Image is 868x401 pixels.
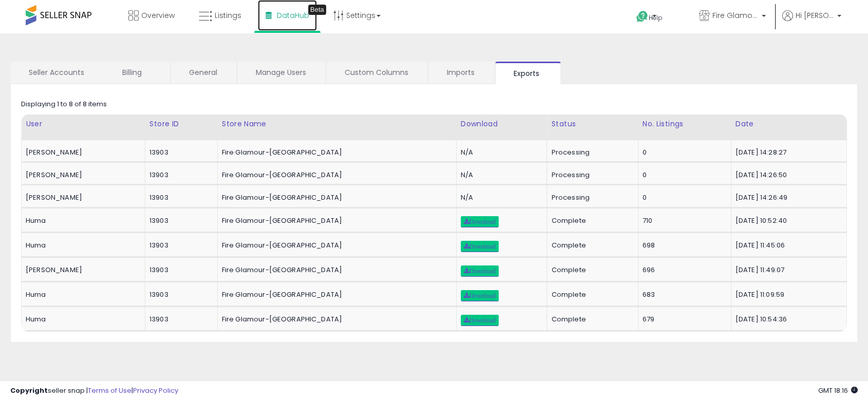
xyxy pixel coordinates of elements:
span: Listings [215,10,241,21]
a: Seller Accounts [10,62,103,83]
div: Complete [551,265,630,275]
div: 698 [643,241,723,250]
div: Store Name [222,119,452,129]
div: Fire Glamour-[GEOGRAPHIC_DATA] [222,290,448,299]
a: Hi [PERSON_NAME] [782,10,841,33]
div: 0 [643,193,723,202]
div: 13903 [149,315,210,324]
div: Complete [551,241,630,250]
div: Fire Glamour-[GEOGRAPHIC_DATA] [222,170,448,180]
div: 13903 [149,241,210,250]
div: Fire Glamour-[GEOGRAPHIC_DATA] [222,193,448,202]
a: Billing [104,62,169,83]
span: Help [649,13,663,22]
div: 13903 [149,265,210,275]
a: Download [461,265,499,277]
div: N/A [461,193,539,202]
div: Fire Glamour-[GEOGRAPHIC_DATA] [222,315,448,324]
div: [DATE] 14:26:50 [735,170,839,180]
div: 0 [643,170,723,180]
a: Exports [495,62,561,84]
a: Download [461,216,499,227]
div: seller snap | | [10,386,178,396]
div: 683 [643,290,723,299]
div: Huma [26,290,137,299]
div: [DATE] 10:54:36 [735,315,839,324]
a: Terms of Use [88,386,131,395]
div: Fire Glamour-[GEOGRAPHIC_DATA] [222,265,448,275]
div: Complete [551,290,630,299]
div: Processing [551,148,630,157]
div: Processing [551,193,630,202]
a: Manage Users [237,62,325,83]
span: Fire Glamour-[GEOGRAPHIC_DATA] [712,10,759,21]
div: Huma [26,241,137,250]
div: 696 [643,265,723,275]
div: Status [551,119,633,129]
div: [DATE] 14:26:49 [735,193,839,202]
span: Hi [PERSON_NAME] [796,10,834,21]
div: 13903 [149,290,210,299]
div: Date [735,119,842,129]
div: [PERSON_NAME] [26,193,137,202]
span: Download [464,268,496,274]
span: 2025-10-6 18:16 GMT [818,386,858,395]
div: Huma [26,216,137,225]
div: [PERSON_NAME] [26,148,137,157]
div: Tooltip anchor [308,5,326,15]
a: Download [461,290,499,301]
a: General [171,62,236,83]
div: Displaying 1 to 8 of 8 items [21,100,107,109]
div: [DATE] 11:45:06 [735,241,839,250]
div: 0 [643,148,723,157]
div: Download [461,119,543,129]
div: Store ID [149,119,213,129]
a: Custom Columns [326,62,427,83]
span: Download [464,219,496,225]
span: Overview [141,10,175,21]
div: User [26,119,141,129]
div: Complete [551,315,630,324]
div: [DATE] 10:52:40 [735,216,839,225]
a: Privacy Policy [133,386,178,395]
div: Processing [551,170,630,180]
div: 13903 [149,193,210,202]
i: Get Help [636,10,649,23]
div: N/A [461,148,539,157]
span: DataHub [277,10,309,21]
div: [PERSON_NAME] [26,170,137,180]
a: Help [628,3,683,33]
a: Download [461,315,499,326]
div: [DATE] 11:09:59 [735,290,839,299]
div: 13903 [149,148,210,157]
div: [PERSON_NAME] [26,265,137,275]
div: 710 [643,216,723,225]
div: No. Listings [643,119,727,129]
div: Fire Glamour-[GEOGRAPHIC_DATA] [222,241,448,250]
div: N/A [461,170,539,180]
div: [DATE] 11:49:07 [735,265,839,275]
div: [DATE] 14:28:27 [735,148,839,157]
div: 679 [643,315,723,324]
span: Download [464,243,496,250]
div: Fire Glamour-[GEOGRAPHIC_DATA] [222,148,448,157]
div: 13903 [149,216,210,225]
div: Fire Glamour-[GEOGRAPHIC_DATA] [222,216,448,225]
span: Download [464,317,496,323]
a: Download [461,241,499,252]
div: Huma [26,315,137,324]
strong: Copyright [10,386,48,395]
a: Imports [428,62,494,83]
span: Download [464,293,496,299]
div: Complete [551,216,630,225]
div: 13903 [149,170,210,180]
